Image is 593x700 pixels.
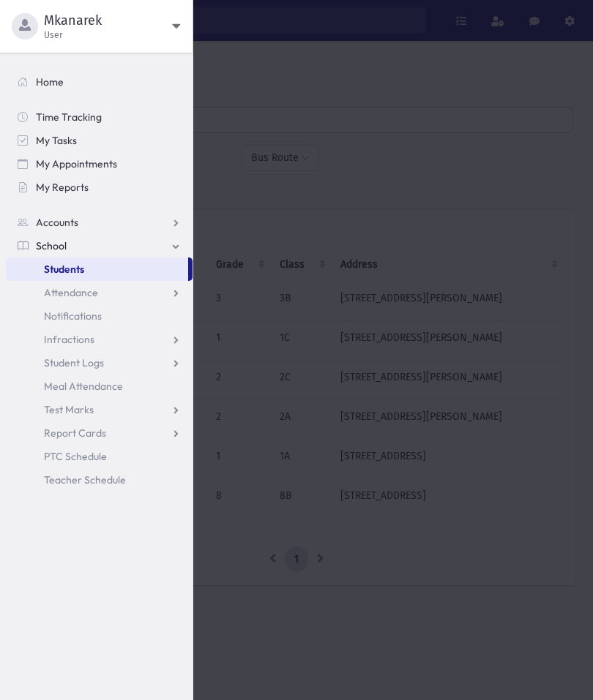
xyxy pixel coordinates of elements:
a: Accounts [6,211,193,234]
span: User [44,29,172,41]
a: Report Cards [6,421,193,445]
span: PTC Schedule [44,450,107,463]
span: Report Cards [44,426,106,440]
span: Students [44,263,84,276]
a: PTC Schedule [6,445,193,468]
a: My Tasks [6,129,193,152]
a: Notifications [6,304,193,328]
span: Student Logs [44,356,104,369]
span: Notifications [44,309,102,323]
a: Teacher Schedule [6,468,193,492]
span: School [36,239,67,252]
a: My Appointments [6,152,193,176]
a: Test Marks [6,398,193,421]
a: Student Logs [6,351,193,375]
a: Infractions [6,328,193,351]
a: Attendance [6,281,193,304]
a: Home [6,70,193,94]
span: Mkanarek [44,12,172,29]
span: My Tasks [36,134,77,147]
span: Home [36,75,64,89]
span: Attendance [44,286,98,299]
span: My Appointments [36,157,117,170]
a: Meal Attendance [6,375,193,398]
span: Accounts [36,216,78,229]
span: Teacher Schedule [44,473,126,486]
span: My Reports [36,181,89,194]
span: Time Tracking [36,110,102,124]
a: Time Tracking [6,105,193,129]
a: School [6,234,193,257]
a: Students [6,257,188,281]
a: My Reports [6,176,193,199]
span: Meal Attendance [44,380,123,393]
span: Infractions [44,333,94,346]
span: Test Marks [44,403,94,416]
